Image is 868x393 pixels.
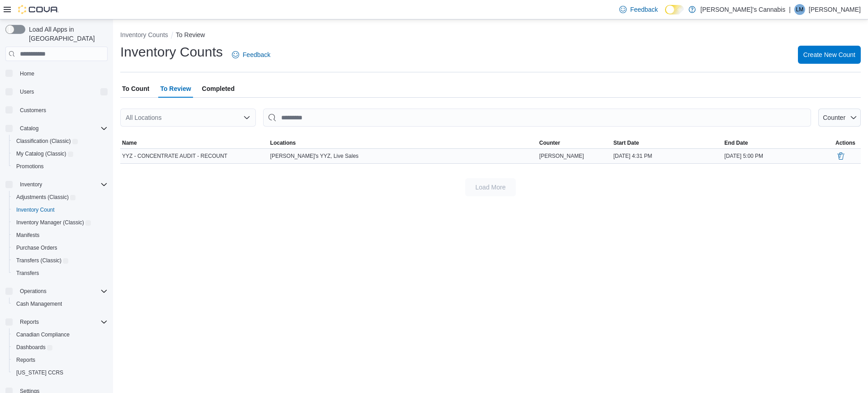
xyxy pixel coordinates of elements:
a: Dashboards [13,342,56,353]
span: Counter [823,114,845,121]
input: Dark Mode [665,5,684,14]
span: Operations [16,286,108,297]
span: Purchase Orders [16,244,57,251]
button: Catalog [2,122,111,135]
span: Promotions [13,161,108,172]
span: Promotions [16,163,44,170]
a: Adjustments (Classic) [13,192,79,203]
a: Inventory Count [13,204,58,215]
span: Catalog [20,125,38,132]
span: Cash Management [16,300,62,308]
a: Classification (Classic) [13,136,81,147]
a: Inventory Manager (Classic) [13,217,94,228]
button: Inventory [16,179,46,190]
span: Inventory Count [16,206,55,213]
span: Adjustments (Classic) [13,192,108,203]
nav: An example of EuiBreadcrumbs [120,30,861,41]
button: Counter [538,137,612,148]
button: Name [120,137,269,148]
span: Completed [202,80,235,98]
span: Create New Count [803,50,855,59]
span: Transfers (Classic) [13,255,108,266]
button: Reports [2,316,111,328]
span: Customers [20,107,46,114]
span: Counter [539,139,560,147]
span: Feedback [243,50,270,59]
div: YYZ - CONCENTRATE AUDIT - RECOUNT [120,151,269,161]
span: My Catalog (Classic) [16,150,73,157]
button: Users [16,86,38,97]
span: Adjustments (Classic) [16,194,75,201]
span: Actions [835,139,855,147]
span: Canadian Compliance [16,331,70,338]
button: Open list of options [243,114,250,121]
button: End Date [722,137,834,148]
button: Catalog [16,123,42,134]
span: Users [20,88,34,95]
a: Transfers (Classic) [9,254,111,267]
button: Counter [818,109,861,127]
div: [PERSON_NAME]'s YYZ, Live Sales [269,151,538,161]
a: Manifests [13,230,43,241]
span: End Date [724,139,748,147]
a: Feedback [228,46,274,64]
span: Purchase Orders [13,242,108,253]
span: Feedback [630,5,658,14]
span: Home [16,67,108,79]
p: | [789,4,791,15]
span: Inventory [16,179,108,190]
button: Canadian Compliance [9,328,111,341]
span: Dashboards [13,342,108,353]
a: Transfers [13,268,42,279]
a: Purchase Orders [13,242,61,253]
a: Inventory Manager (Classic) [9,216,111,229]
h1: Inventory Counts [120,43,223,61]
span: Transfers (Classic) [16,257,68,264]
button: Operations [16,286,50,297]
a: Cash Management [13,298,66,309]
button: Customers [2,104,111,117]
span: Start Date [613,139,639,147]
span: Classification (Classic) [13,136,108,147]
span: Dashboards [16,344,52,351]
button: Create New Count [798,46,861,64]
span: Load More [476,183,506,192]
button: Cash Management [9,298,111,310]
img: Cova [18,5,59,14]
span: [PERSON_NAME] [539,152,584,160]
span: Operations [20,288,47,295]
span: To Count [122,80,149,98]
button: Start Date [612,137,723,148]
button: Operations [2,285,111,298]
a: Home [16,68,38,79]
span: Transfers [13,268,108,279]
input: This is a search bar. After typing your query, hit enter to filter the results lower in the page. [263,109,811,127]
span: Name [122,139,137,147]
button: Locations [269,137,538,148]
button: Load More [465,178,516,196]
a: Adjustments (Classic) [9,191,111,204]
button: Reports [16,317,42,327]
button: Users [2,85,111,98]
span: To Review [160,80,191,98]
a: Canadian Compliance [13,329,73,340]
a: Transfers (Classic) [13,255,72,266]
div: [DATE] 4:31 PM [612,151,723,161]
span: Reports [16,317,108,327]
span: Inventory Count [13,204,108,215]
span: Canadian Compliance [13,329,108,340]
button: Transfers [9,267,111,279]
span: [US_STATE] CCRS [16,369,63,376]
button: To Review [176,31,205,38]
a: Dashboards [9,341,111,354]
a: Feedback [616,0,661,19]
button: Inventory [2,178,111,191]
a: My Catalog (Classic) [9,147,111,160]
span: Manifests [13,230,108,241]
span: Load All Apps in [GEOGRAPHIC_DATA] [25,25,108,43]
span: Reports [20,318,39,326]
a: Classification (Classic) [9,135,111,147]
a: My Catalog (Classic) [13,148,77,159]
span: Inventory Manager (Classic) [13,217,108,228]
